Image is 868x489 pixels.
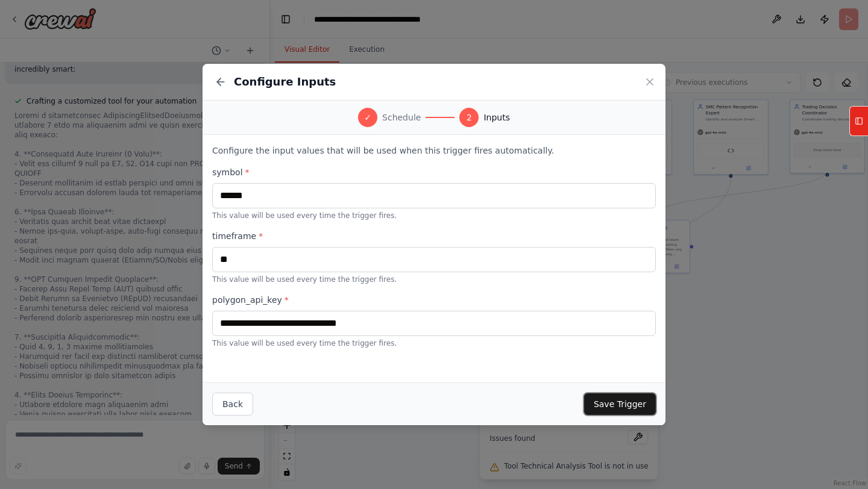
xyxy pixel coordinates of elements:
button: Back [212,393,253,416]
label: symbol [212,166,656,178]
div: ✓ [358,108,377,127]
span: Inputs [483,111,510,123]
div: 2 [459,108,479,127]
p: This value will be used every time the trigger fires. [212,275,656,284]
span: Schedule [382,111,421,123]
label: polygon_api_key [212,294,656,306]
p: This value will be used every time the trigger fires. [212,211,656,220]
label: timeframe [212,230,656,242]
h2: Configure Inputs [234,73,336,90]
button: Save Trigger [584,393,656,415]
p: This value will be used every time the trigger fires. [212,338,656,348]
p: Configure the input values that will be used when this trigger fires automatically. [212,145,656,157]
